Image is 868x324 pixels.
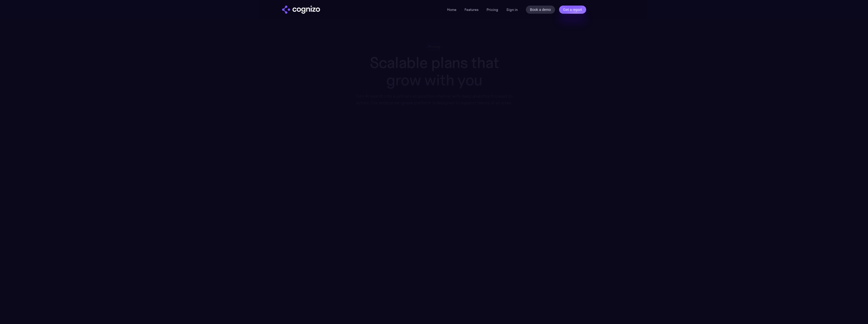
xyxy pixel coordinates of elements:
[487,7,498,12] a: Pricing
[506,7,518,13] a: Sign in
[559,6,586,14] a: Get a report
[428,44,440,49] div: Pricing
[465,7,478,12] a: Features
[282,6,320,14] img: cognizo logo
[526,6,555,14] a: Book a demo
[282,6,320,14] a: home
[352,54,516,89] h1: Scalable plans that grow with you
[447,7,456,12] a: Home
[352,93,516,106] div: Turn AI search into a primary acquisition channel with deep analytics focused on action. Our ente...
